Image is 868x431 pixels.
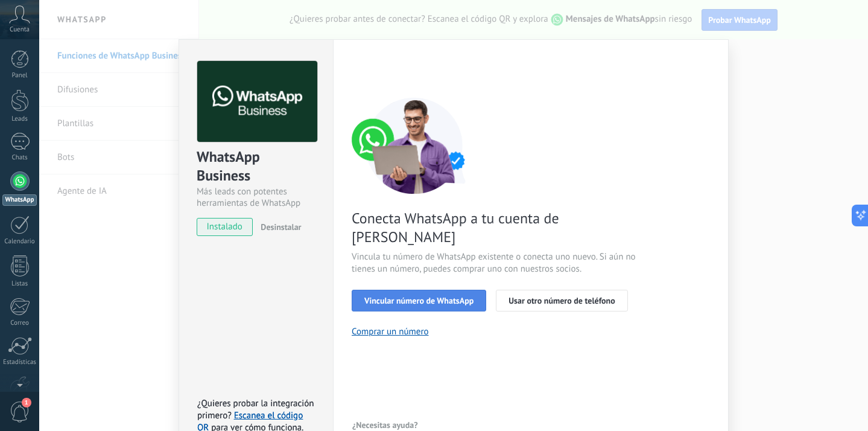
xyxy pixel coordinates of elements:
[22,398,31,407] span: 1
[2,72,37,80] div: Panel
[2,238,37,246] div: Calendario
[2,154,37,162] div: Chats
[2,359,37,366] div: Estadísticas
[10,26,30,34] span: Cuenta
[197,398,314,421] span: ¿Quieres probar la integración primero?
[352,290,486,311] button: Vincular número de WhatsApp
[197,147,315,186] div: WhatsApp Business
[197,186,315,209] div: Más leads con potentes herramientas de WhatsApp
[496,290,627,311] button: Usar otro número de teléfono
[256,218,301,236] button: Desinstalar
[508,296,615,305] span: Usar otro número de teléfono
[2,115,37,123] div: Leads
[352,251,639,275] span: Vincula tu número de WhatsApp existente o conecta uno nuevo. Si aún no tienes un número, puedes c...
[2,280,37,288] div: Listas
[197,61,317,142] img: logo_main.png
[2,319,37,327] div: Correo
[364,296,474,305] span: Vincular número de WhatsApp
[197,218,252,236] span: instalado
[352,326,429,337] button: Comprar un número
[352,97,478,194] img: connect number
[261,222,301,232] span: Desinstalar
[2,194,37,206] div: WhatsApp
[352,421,418,429] span: ¿Necesitas ayuda?
[352,209,639,246] span: Conecta WhatsApp a tu cuenta de [PERSON_NAME]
